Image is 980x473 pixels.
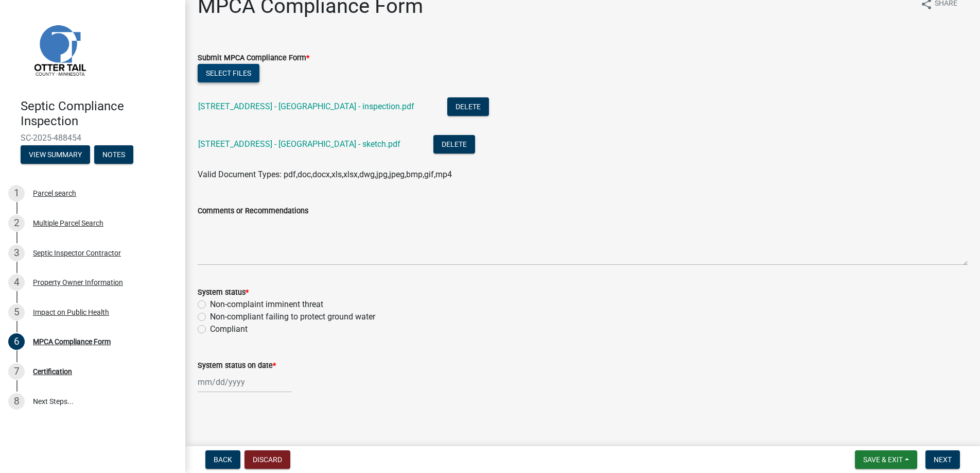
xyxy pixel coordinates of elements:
span: Save & Exit [863,455,903,464]
label: Non-compliant failing to protect ground water [210,311,375,323]
label: Compliant [210,323,248,335]
div: 3 [8,245,25,261]
button: Next [925,450,960,469]
div: 5 [8,304,25,320]
div: Septic Inspector Contractor [33,249,121,257]
button: Delete [447,97,489,116]
img: Otter Tail County, Minnesota [21,11,98,88]
span: SC-2025-488454 [21,133,165,143]
div: 2 [8,215,25,231]
h4: Septic Compliance Inspection [21,99,177,129]
button: View Summary [21,145,90,164]
button: Notes [94,145,133,164]
button: Discard [244,450,290,469]
div: Impact on Public Health [33,309,109,316]
wm-modal-confirm: Delete Document [447,103,489,112]
div: 4 [8,274,25,291]
button: Back [205,450,240,469]
div: 6 [8,333,25,350]
span: Valid Document Types: pdf,doc,docx,xls,xlsx,dwg,jpg,jpeg,bmp,gif,mp4 [198,170,452,179]
span: Next [934,455,952,464]
div: Certification [33,368,72,375]
wm-modal-confirm: Summary [21,151,90,159]
wm-modal-confirm: Delete Document [433,140,475,150]
div: 8 [8,393,25,410]
label: Non-complaint imminent threat [210,298,323,311]
a: [STREET_ADDRESS] - [GEOGRAPHIC_DATA] - sketch.pdf [198,139,400,149]
button: Save & Exit [855,450,917,469]
label: System status [198,289,249,296]
span: Back [214,455,232,464]
div: Parcel search [33,190,76,197]
button: Delete [433,135,475,154]
label: Comments or Recommendations [198,208,308,215]
div: Multiple Parcel Search [33,219,103,227]
div: Property Owner Information [33,279,123,286]
div: MPCA Compliance Form [33,338,111,345]
input: mm/dd/yyyy [198,371,292,393]
div: 7 [8,363,25,380]
label: System status on date [198,362,276,369]
div: 1 [8,185,25,201]
a: [STREET_ADDRESS] - [GEOGRAPHIC_DATA] - inspection.pdf [198,102,414,111]
button: Select files [198,64,259,82]
label: Submit MPCA Compliance Form [198,55,309,62]
wm-modal-confirm: Notes [94,151,133,159]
